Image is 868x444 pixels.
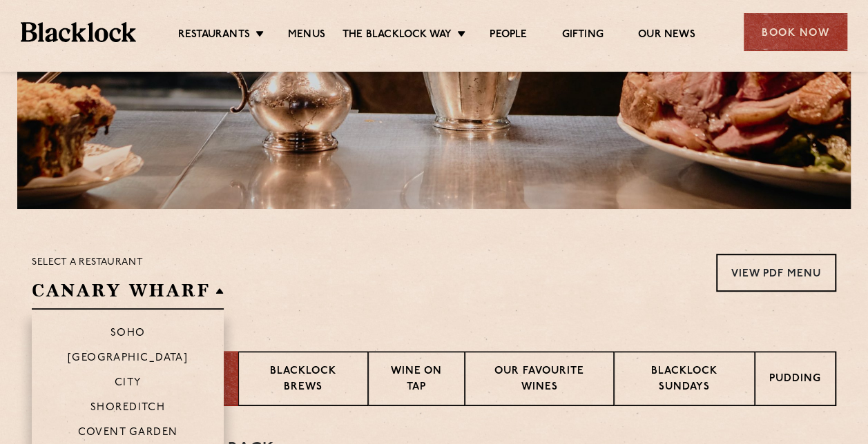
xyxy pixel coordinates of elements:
[288,28,325,43] a: Menus
[32,279,224,310] h2: Canary Wharf
[32,254,224,272] p: Select a restaurant
[490,28,527,43] a: People
[68,352,189,366] p: [GEOGRAPHIC_DATA]
[343,28,452,43] a: The Blacklock Way
[479,364,599,396] p: Our favourite wines
[115,377,142,391] p: City
[744,13,847,51] div: Book Now
[716,254,836,292] a: View PDF Menu
[78,427,178,441] p: Covent Garden
[90,402,166,416] p: Shoreditch
[638,28,695,43] a: Our News
[110,327,146,341] p: Soho
[21,22,136,41] img: BL_Textured_Logo-footer-cropped.svg
[561,28,603,43] a: Gifting
[253,364,354,396] p: Blacklock Brews
[628,364,740,396] p: Blacklock Sundays
[383,364,450,396] p: Wine on Tap
[769,372,821,389] p: Pudding
[178,28,250,43] a: Restaurants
